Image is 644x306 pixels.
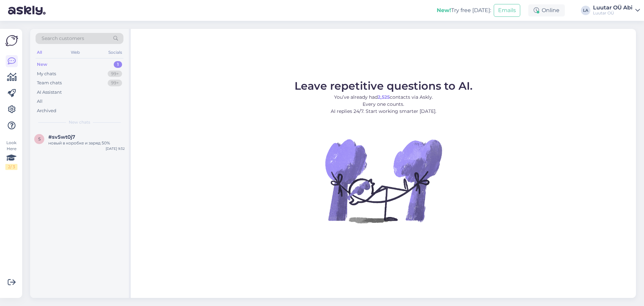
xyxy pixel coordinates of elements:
div: LA [581,6,590,15]
div: Socials [107,48,123,57]
div: Try free [DATE]: [437,6,491,14]
div: Team chats [37,80,62,86]
div: New [37,61,47,68]
span: Search customers [42,35,84,42]
a: Luutar OÜ AbiLuutar OÜ [593,5,640,16]
div: [DATE] 9:32 [106,146,125,151]
div: 2 / 3 [5,164,17,170]
div: AI Assistant [37,89,62,96]
img: No Chat active [323,120,444,241]
div: All [36,48,43,57]
b: New! [437,7,451,13]
div: Luutar OÜ Abi [593,5,633,10]
span: s [38,136,41,141]
b: 2,525 [378,94,390,100]
div: Luutar OÜ [593,10,633,16]
div: My chats [37,71,56,77]
div: 1 [114,61,122,68]
button: Emails [494,4,520,17]
div: 99+ [108,80,122,86]
div: 99+ [108,71,122,77]
img: Askly Logo [5,34,18,47]
span: #sv5wt0j7 [48,134,75,140]
div: Online [528,4,565,16]
div: Web [69,48,81,57]
span: New chats [69,119,90,125]
div: Archived [37,107,56,114]
span: Leave repetitive questions to AI. [294,79,473,92]
div: Look Here [5,140,17,170]
p: You’ve already had contacts via Askly. Every one counts. AI replies 24/7. Start working smarter [... [294,94,473,115]
div: новый в коробке и заряд 50% [48,140,125,146]
div: All [37,98,43,105]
